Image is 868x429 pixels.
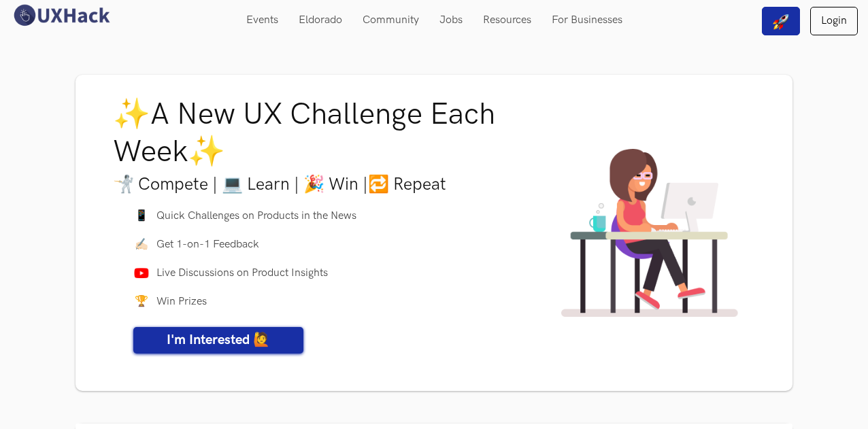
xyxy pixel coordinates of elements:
a: I'm Interested 🙋 [133,327,303,354]
a: Events [236,7,288,33]
span: 🏆 [133,295,150,311]
a: Resources [473,7,541,33]
a: Community [352,7,429,33]
img: rocket [773,14,789,30]
a: Eldorado [288,7,352,33]
h1: A New UX Challenge Each Week [113,96,551,171]
h3: 🤺 Compete | 💻 Learn | 🎉 Win | [113,175,551,194]
span: I'm Interested 🙋 [167,332,270,348]
img: UXHack logo [10,3,112,27]
span: ✨ [113,97,150,133]
span: 🔁 Repeat [368,174,446,194]
img: Youtube icon [133,268,150,279]
li: Win Prizes [133,295,531,311]
a: For Businesses [541,7,633,33]
a: Login [810,7,858,35]
span: 📱 [133,209,150,226]
img: UXHack cover [561,149,738,318]
li: Quick Challenges on Products in the News [133,209,531,226]
span: ✨ [188,134,225,170]
li: Live Discussions on Product Insights [133,267,531,283]
li: Get 1-on-1 Feedback [133,238,531,254]
span: ✍🏻 [133,238,150,254]
a: Jobs [429,7,473,33]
